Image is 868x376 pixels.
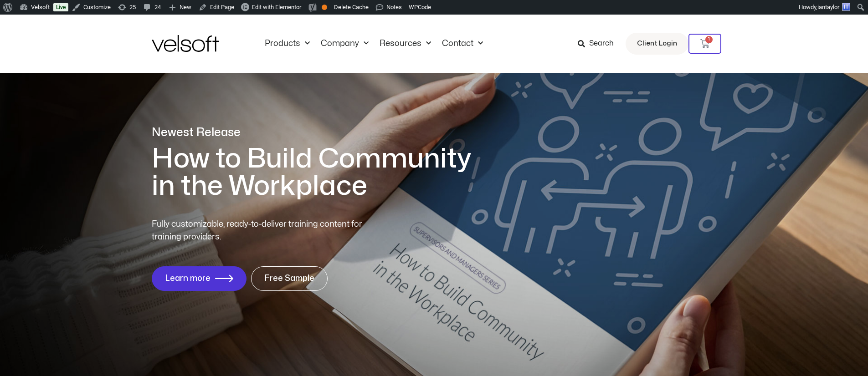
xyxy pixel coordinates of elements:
[589,38,614,50] span: Search
[259,39,315,49] a: ProductsMenu Toggle
[637,38,677,50] span: Client Login
[259,39,488,49] nav: Menu
[817,4,839,10] span: iantaylor
[626,33,688,55] a: Client Login
[251,266,328,291] a: Free Sample
[264,274,314,283] span: Free Sample
[322,5,327,10] div: OK
[165,274,211,283] span: Learn more
[688,34,721,54] a: 1
[374,39,437,49] a: ResourcesMenu Toggle
[53,3,68,11] a: Live
[152,218,379,244] p: Fully customizable, ready-to-deliver training content for training providers.
[315,39,374,49] a: CompanyMenu Toggle
[152,125,484,141] p: Newest Release
[152,35,219,52] img: Velsoft Training Materials
[152,145,484,200] h1: How to Build Community in the Workplace
[437,39,488,49] a: ContactMenu Toggle
[152,266,247,291] a: Learn more
[705,36,713,43] span: 1
[252,4,301,10] span: Edit with Elementor
[578,36,620,51] a: Search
